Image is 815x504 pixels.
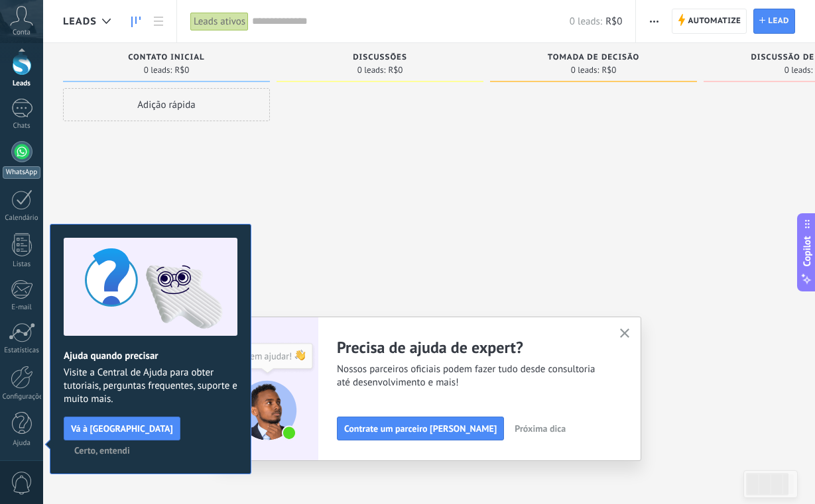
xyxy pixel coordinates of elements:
span: R$0 [605,15,622,28]
span: Automatize [688,9,741,33]
span: 0 leads: [144,66,172,74]
h2: Precisa de ajuda de expert? [337,337,603,358]
span: R$0 [601,66,616,74]
div: WhatsApp [3,166,40,179]
div: Tomada de decisão [497,53,690,64]
span: Nossos parceiros oficiais podem fazer tudo desde consultoria até desenvolvimento e mais! [337,363,603,389]
button: Certo, entendi [68,440,136,460]
span: Vá à [GEOGRAPHIC_DATA] [71,424,173,433]
div: Adição rápida [63,88,270,121]
span: 0 leads: [570,15,602,28]
span: Visite a Central de Ajuda para obter tutoriais, perguntas frequentes, suporte e muito mais. [64,366,237,406]
span: 0 leads: [784,66,813,74]
a: Lead [753,9,795,34]
div: Estatísticas [3,346,41,355]
div: Listas [3,260,41,269]
div: Calendário [3,214,41,223]
span: Lead [768,9,789,33]
a: Lista [147,9,170,34]
div: Leads ativos [190,12,249,31]
button: Mais [645,9,664,34]
span: Certo, entendi [74,446,130,455]
span: R$0 [388,66,403,74]
span: Tomada de decisão [548,53,639,62]
span: Conta [13,28,31,37]
span: 0 leads: [357,66,386,74]
span: Copilot [800,236,814,266]
span: Contato inicial [128,53,204,62]
span: Próxima dica [515,424,566,433]
div: Chats [3,122,41,130]
div: Leads [3,79,41,88]
div: Configurações [3,393,41,401]
button: Próxima dica [509,419,572,438]
div: Contato inicial [70,53,263,64]
button: Contrate um parceiro [PERSON_NAME] [337,417,504,440]
span: Contrate um parceiro [PERSON_NAME] [344,424,497,433]
span: Leads [63,15,97,28]
button: Vá à [GEOGRAPHIC_DATA] [64,417,180,440]
span: R$0 [174,66,189,74]
a: Automatize [672,9,747,34]
span: Discussões [353,53,407,62]
span: 0 leads: [571,66,599,74]
div: E-mail [3,303,41,312]
div: Ajuda [3,439,41,448]
h2: Ajuda quando precisar [64,350,237,362]
a: Leads [125,9,147,34]
div: Discussões [283,53,477,64]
